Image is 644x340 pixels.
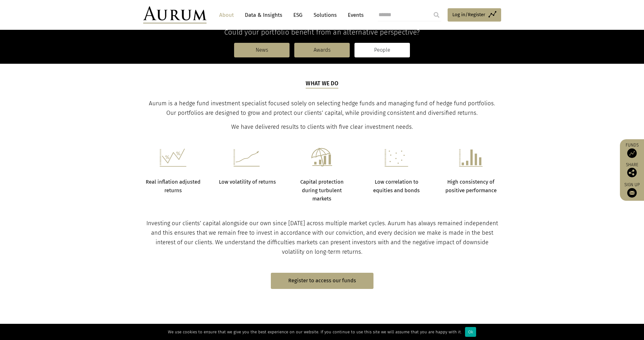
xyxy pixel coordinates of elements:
[354,43,410,57] a: People
[627,168,637,177] img: Share this post
[306,80,338,88] h5: What we do
[445,179,497,193] strong: High consistency of positive performance
[345,9,364,21] a: Events
[294,43,350,57] a: Awards
[146,220,498,255] span: Investing our clients’ capital alongside our own since [DATE] across multiple market cycles. Auru...
[623,163,641,177] div: Share
[216,9,237,21] a: About
[234,43,290,57] a: News
[373,179,420,193] strong: Low correlation to equities and bonds
[452,11,485,18] span: Log in/Register
[310,9,340,21] a: Solutions
[290,9,306,21] a: ESG
[300,179,344,202] strong: Capital protection during turbulent markets
[143,28,501,36] h4: Could your portfolio benefit from an alternative perspective?
[430,9,443,21] input: Submit
[623,142,641,158] a: Funds
[219,179,276,185] strong: Low volatility of returns
[627,188,637,198] img: Sign up to our newsletter
[146,179,201,193] strong: Real inflation adjusted returns
[627,148,637,158] img: Access Funds
[465,327,476,337] div: Ok
[242,9,285,21] a: Data & Insights
[149,100,495,116] span: Aurum is a hedge fund investment specialist focused solely on selecting hedge funds and managing ...
[143,6,207,23] img: Aurum
[271,273,373,289] a: Register to access our funds
[623,182,641,198] a: Sign up
[231,123,413,130] span: We have delivered results to clients with five clear investment needs.
[448,8,501,22] a: Log in/Register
